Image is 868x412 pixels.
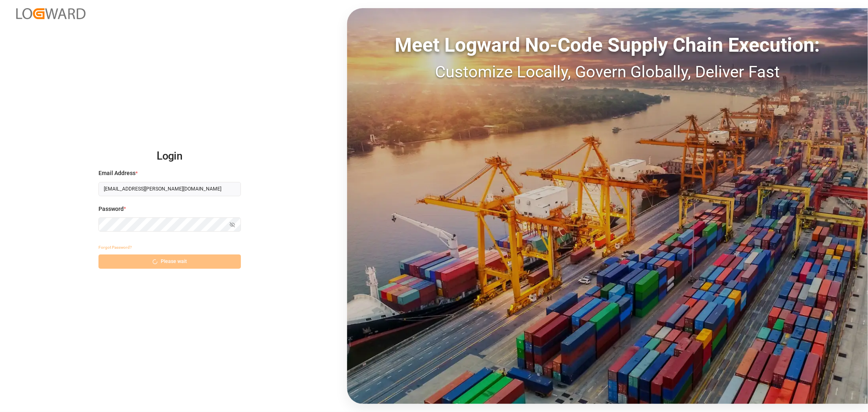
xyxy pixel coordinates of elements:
span: Email Address [98,169,136,178]
div: Customize Locally, Govern Globally, Deliver Fast [347,60,868,84]
img: Logward_new_orange.png [16,8,85,19]
h2: Login [98,143,241,169]
div: Meet Logward No-Code Supply Chain Execution: [347,31,868,60]
span: Password [98,205,124,213]
input: Enter your email [98,182,241,196]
